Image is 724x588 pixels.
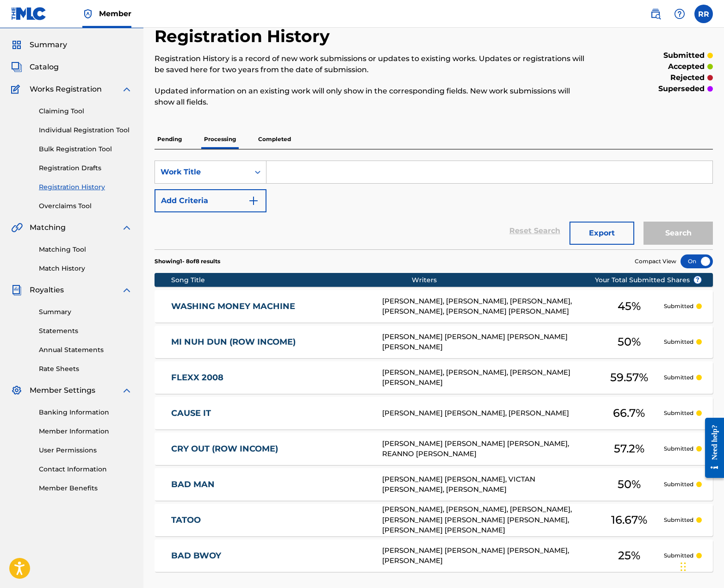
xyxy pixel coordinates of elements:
[664,445,693,453] p: Submitted
[121,222,132,233] img: expand
[30,62,59,73] span: Catalog
[155,26,334,47] h2: Registration History
[255,130,294,149] p: Completed
[412,275,624,285] div: Writers
[650,8,661,19] img: search
[382,545,594,566] div: [PERSON_NAME] [PERSON_NAME] [PERSON_NAME], [PERSON_NAME]
[664,409,693,417] p: Submitted
[99,8,131,19] span: Member
[201,130,239,149] p: Processing
[39,326,132,336] a: Statements
[39,345,132,355] a: Annual Statements
[664,302,693,310] p: Submitted
[664,516,693,524] p: Submitted
[155,130,185,149] p: Pending
[668,61,705,72] p: accepted
[618,547,640,564] span: 25 %
[155,257,220,266] p: Showing 1 - 8 of 8 results
[382,408,594,419] div: [PERSON_NAME] [PERSON_NAME], [PERSON_NAME]
[39,307,132,317] a: Summary
[670,5,689,23] div: Help
[664,551,693,560] p: Submitted
[39,182,132,192] a: Registration History
[171,551,370,561] a: BAD BWOY
[39,464,132,474] a: Contact Information
[610,369,648,386] span: 59.57 %
[30,39,67,50] span: Summary
[121,84,132,95] img: expand
[155,189,266,212] button: Add Criteria
[248,195,259,206] img: 9d2ae6d4665cec9f34b9.svg
[678,544,724,588] iframe: Chat Widget
[39,364,132,374] a: Rate Sheets
[618,334,641,350] span: 50 %
[11,62,59,73] a: CatalogCatalog
[569,222,634,245] button: Export
[39,408,132,417] a: Banking Information
[155,161,713,249] form: Search Form
[11,285,22,296] img: Royalties
[82,8,93,19] img: Top Rightsholder
[11,62,22,73] img: Catalog
[382,367,594,388] div: [PERSON_NAME], [PERSON_NAME], [PERSON_NAME] [PERSON_NAME]
[155,53,584,75] p: Registration History is a record of new work submissions or updates to existing works. Updates or...
[11,84,23,95] img: Works Registration
[613,405,645,421] span: 66.7 %
[11,39,67,50] a: SummarySummary
[39,245,132,254] a: Matching Tool
[30,222,66,233] span: Matching
[30,84,102,95] span: Works Registration
[39,201,132,211] a: Overclaims Tool
[698,410,724,485] iframe: Resource Center
[614,440,644,457] span: 57.2 %
[635,257,676,266] span: Compact View
[382,332,594,353] div: [PERSON_NAME] [PERSON_NAME] [PERSON_NAME] [PERSON_NAME]
[171,372,370,383] a: FLEXX 2008
[30,385,95,396] span: Member Settings
[39,427,132,436] a: Member Information
[382,439,594,459] div: [PERSON_NAME] [PERSON_NAME] [PERSON_NAME], REANNO [PERSON_NAME]
[382,504,594,536] div: [PERSON_NAME], [PERSON_NAME], [PERSON_NAME], [PERSON_NAME] [PERSON_NAME] [PERSON_NAME], [PERSON_N...
[121,385,132,396] img: expand
[155,86,584,108] p: Updated information on an existing work will only show in the corresponding fields. New work subm...
[618,298,641,315] span: 45 %
[646,5,665,23] a: Public Search
[11,222,23,233] img: Matching
[664,373,693,382] p: Submitted
[694,5,713,23] div: User Menu
[595,275,702,285] span: Your Total Submitted Shares
[382,296,594,317] div: [PERSON_NAME], [PERSON_NAME], [PERSON_NAME], [PERSON_NAME], [PERSON_NAME] [PERSON_NAME]
[30,285,64,296] span: Royalties
[171,275,412,285] div: Song Title
[171,444,370,454] a: CRY OUT (ROW INCOME)
[664,480,693,489] p: Submitted
[171,515,370,526] a: TATOO
[694,276,701,284] span: ?
[39,144,132,154] a: Bulk Registration Tool
[39,483,132,493] a: Member Benefits
[171,408,370,419] a: CAUSE IT
[618,476,641,493] span: 50 %
[664,338,693,346] p: Submitted
[611,512,647,528] span: 16.67 %
[161,167,244,178] div: Work Title
[681,553,686,581] div: Drag
[39,125,132,135] a: Individual Registration Tool
[11,385,22,396] img: Member Settings
[658,83,705,94] p: superseded
[39,264,132,273] a: Match History
[121,285,132,296] img: expand
[11,7,47,20] img: MLC Logo
[663,50,705,61] p: submitted
[171,479,370,490] a: BAD MAN
[171,337,370,347] a: MI NUH DUN (ROW INCOME)
[382,474,594,495] div: [PERSON_NAME] [PERSON_NAME], VICTAN [PERSON_NAME], [PERSON_NAME]
[39,106,132,116] a: Claiming Tool
[39,446,132,455] a: User Permissions
[670,72,705,83] p: rejected
[39,163,132,173] a: Registration Drafts
[11,39,22,50] img: Summary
